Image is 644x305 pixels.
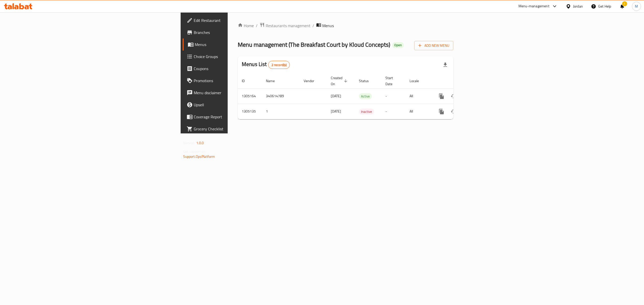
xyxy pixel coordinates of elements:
[331,93,341,99] span: [DATE]
[359,93,372,99] div: Active
[183,153,215,160] a: Support.OpsPlatform
[392,42,404,48] div: Open
[183,38,288,50] a: Menus
[635,4,638,9] span: M
[392,43,404,47] span: Open
[385,75,399,87] span: Start Date
[242,78,251,84] span: ID
[406,104,431,119] td: All
[194,29,284,35] span: Branches
[183,26,288,38] a: Branches
[183,111,288,123] a: Coverage Report
[448,106,460,118] button: Change Status
[518,3,549,9] div: Menu-management
[304,78,321,84] span: Vendor
[194,78,284,84] span: Promotions
[195,41,284,47] span: Menus
[381,88,406,104] td: -
[312,23,314,29] li: /
[238,39,390,50] span: Menu management ( The Breakfast Court by Kloud Concepts )
[359,109,374,115] span: Inactive
[194,66,284,72] span: Coupons
[381,104,406,119] td: -
[406,88,431,104] td: All
[573,4,583,9] div: Jordan
[242,61,290,69] h2: Menus List
[196,140,204,146] span: 1.0.0
[331,75,349,87] span: Created On
[183,148,206,155] span: Get support on:
[183,75,288,87] a: Promotions
[431,73,488,89] th: Actions
[194,17,284,23] span: Edit Restaurant
[439,59,451,71] div: Export file
[183,14,288,26] a: Edit Restaurant
[418,42,449,49] span: Add New Menu
[359,93,372,99] span: Active
[268,61,290,69] div: Total records count
[359,78,375,84] span: Status
[183,50,288,63] a: Choice Groups
[435,106,448,118] button: more
[194,102,284,108] span: Upsell
[322,23,334,29] span: Menus
[238,22,453,29] nav: breadcrumb
[194,114,284,120] span: Coverage Report
[194,126,284,132] span: Grocery Checklist
[266,78,281,84] span: Name
[331,108,341,115] span: [DATE]
[183,99,288,111] a: Upsell
[238,73,488,119] table: enhanced table
[183,140,195,146] span: Version:
[194,90,284,96] span: Menu disclaimer
[268,63,290,67] span: 2 record(s)
[414,41,453,50] button: Add New Menu
[183,123,288,135] a: Grocery Checklist
[194,54,284,60] span: Choice Groups
[183,63,288,75] a: Coupons
[435,90,448,102] button: more
[183,87,288,99] a: Menu disclaimer
[448,90,460,102] button: Change Status
[410,78,425,84] span: Locale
